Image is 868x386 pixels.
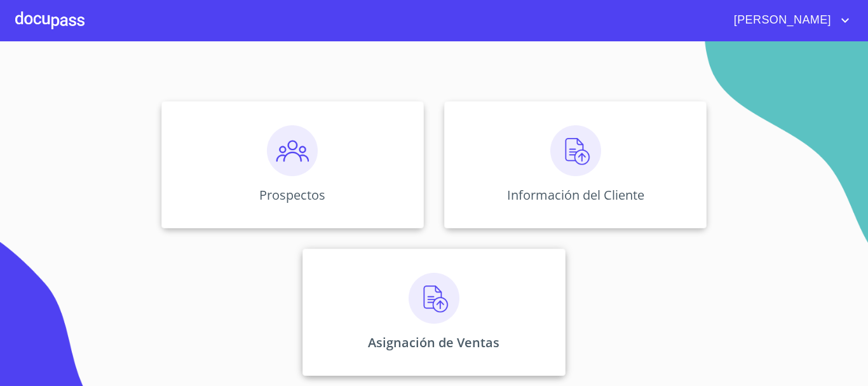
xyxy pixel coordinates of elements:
p: Asignación de Ventas [368,334,499,351]
p: Información del Cliente [507,186,644,203]
img: carga.png [550,125,601,176]
p: Prospectos [259,186,325,203]
img: prospectos.png [267,125,318,176]
button: account of current user [724,10,853,31]
span: [PERSON_NAME] [724,10,837,31]
img: carga.png [409,273,459,324]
